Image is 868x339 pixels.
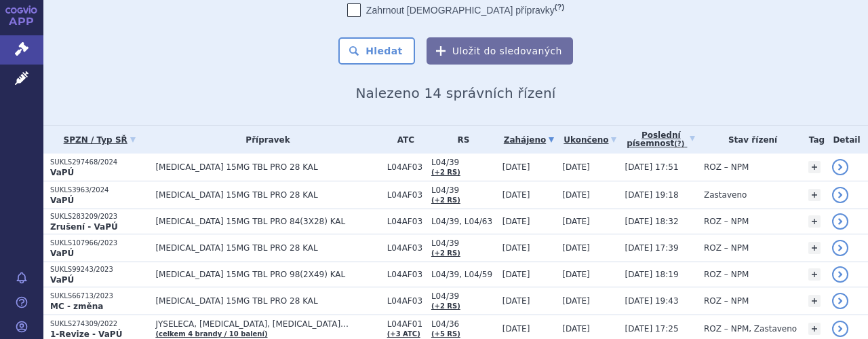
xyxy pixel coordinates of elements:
[562,243,590,253] span: [DATE]
[832,187,848,203] a: detail
[832,240,848,256] a: detail
[431,330,460,338] a: (+5 RS)
[431,249,460,257] a: (+2 RS)
[50,275,74,285] strong: VaPÚ
[427,37,573,65] button: Uložit do sledovaných
[50,222,118,232] strong: Zrušení - VaPÚ
[50,265,149,274] p: SUKLS99243/2023
[562,270,590,279] span: [DATE]
[431,158,496,167] span: L04/39
[808,268,821,281] a: +
[562,162,590,172] span: [DATE]
[625,270,679,279] span: [DATE] 18:19
[502,130,555,149] a: Zahájeno
[625,162,679,172] span: [DATE] 17:51
[562,217,590,226] span: [DATE]
[380,126,425,154] th: ATC
[155,319,380,329] span: JYSELECA, [MEDICAL_DATA], [MEDICAL_DATA]…
[625,190,679,200] span: [DATE] 19:18
[387,296,425,306] span: L04AF03
[431,196,460,204] a: (+2 RS)
[825,126,868,154] th: Detail
[155,270,380,279] span: [MEDICAL_DATA] 15MG TBL PRO 98(2X49) KAL
[704,270,749,279] span: ROZ – NPM
[387,270,425,279] span: L04AF03
[704,324,797,334] span: ROZ – NPM, Zastaveno
[355,85,555,101] span: Nalezeno 14 správních řízení
[697,126,802,154] th: Stav řízení
[502,217,530,226] span: [DATE]
[155,162,380,172] span: [MEDICAL_DATA] 15MG TBL PRO 28 KAL
[50,329,122,339] strong: 1-Revize - VaPÚ
[338,37,415,65] button: Hledat
[832,159,848,175] a: detail
[50,238,149,248] p: SUKLS107966/2023
[155,190,380,200] span: [MEDICAL_DATA] 15MG TBL PRO 28 KAL
[502,324,530,334] span: [DATE]
[347,3,564,17] label: Zahrnout [DEMOGRAPHIC_DATA] přípravky
[387,319,425,329] span: L04AF01
[562,190,590,200] span: [DATE]
[808,323,821,335] a: +
[808,215,821,228] a: +
[502,243,530,253] span: [DATE]
[155,217,380,226] span: [MEDICAL_DATA] 15MG TBL PRO 84(3X28) KAL
[832,266,848,283] a: detail
[50,249,74,258] strong: VaPÚ
[425,126,496,154] th: RS
[502,162,530,172] span: [DATE]
[50,319,149,329] p: SUKLS274309/2022
[832,213,848,230] a: detail
[431,319,496,329] span: L04/36
[832,321,848,337] a: detail
[50,212,149,221] p: SUKLS283209/2023
[431,291,496,301] span: L04/39
[704,243,749,253] span: ROZ – NPM
[431,302,460,310] a: (+2 RS)
[387,217,425,226] span: L04AF03
[155,243,380,253] span: [MEDICAL_DATA] 15MG TBL PRO 28 KAL
[431,217,496,226] span: L04/39, L04/63
[625,243,679,253] span: [DATE] 17:39
[431,238,496,248] span: L04/39
[50,158,149,167] p: SUKLS297468/2024
[808,242,821,254] a: +
[387,190,425,200] span: L04AF03
[155,296,380,306] span: [MEDICAL_DATA] 15MG TBL PRO 28 KAL
[562,130,618,149] a: Ukončeno
[149,126,380,154] th: Přípravek
[431,185,496,195] span: L04/39
[50,185,149,195] p: SUKLS3963/2024
[562,324,590,334] span: [DATE]
[387,243,425,253] span: L04AF03
[832,293,848,309] a: detail
[50,302,103,311] strong: MC - změna
[155,330,267,338] a: (celkem 4 brandy / 10 balení)
[431,168,460,176] a: (+2 RS)
[50,196,74,205] strong: VaPÚ
[704,217,749,226] span: ROZ – NPM
[387,330,420,338] a: (+3 ATC)
[808,295,821,307] a: +
[808,161,821,173] a: +
[674,140,684,148] abbr: (?)
[50,168,74,177] strong: VaPÚ
[704,296,749,306] span: ROZ – NPM
[704,190,747,200] span: Zastaveno
[704,162,749,172] span: ROZ – NPM
[431,270,496,279] span: L04/39, L04/59
[502,296,530,306] span: [DATE]
[387,162,425,172] span: L04AF03
[625,324,679,334] span: [DATE] 17:25
[625,126,697,154] a: Poslednípísemnost(?)
[808,189,821,201] a: +
[625,217,679,226] span: [DATE] 18:32
[50,291,149,301] p: SUKLS66713/2023
[555,3,564,12] abbr: (?)
[562,296,590,306] span: [DATE]
[802,126,825,154] th: Tag
[625,296,679,306] span: [DATE] 19:43
[502,270,530,279] span: [DATE]
[502,190,530,200] span: [DATE]
[50,130,149,149] a: SPZN / Typ SŘ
